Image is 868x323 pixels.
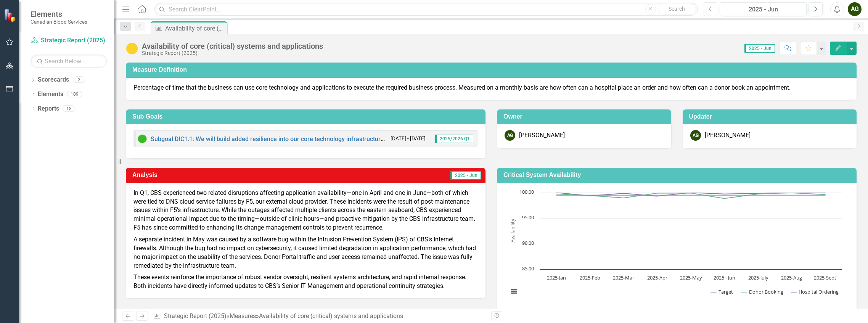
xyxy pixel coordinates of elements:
text: 2025-Apr [647,274,668,281]
button: AG [848,2,862,16]
small: Canadian Blood Services [31,19,87,25]
h3: Analysis [132,172,288,178]
a: Subgoal DIC1.1: We will build added resilience into our core technology infrastructure* and appli... [151,135,664,143]
a: Reports [38,104,59,113]
text: 2025 - Jun [714,274,735,281]
a: Strategic Report (2025) [31,36,107,45]
text: 85.00 [522,265,534,272]
h3: Owner [503,113,667,120]
a: Strategic Report (2025) [164,312,227,320]
text: 95.00 [522,214,534,221]
a: Elements [38,90,63,99]
h3: Measure Definition [132,66,853,73]
text: 90.00 [522,239,534,246]
text: 2025-Feb [580,274,600,281]
text: 100.00 [519,188,534,195]
div: Strategic Report (2025) [142,50,323,56]
button: Show Target [711,288,733,295]
img: Caution [126,42,138,55]
div: Availability of core (critical) systems and applications [142,42,323,50]
div: [PERSON_NAME] [519,131,565,140]
span: 2025 - Jun [450,171,481,180]
small: [DATE] - [DATE] [391,135,426,142]
div: 2025 - Jun [722,5,804,14]
span: Search [669,6,685,12]
div: Availability of core (critical) systems and applications [259,312,403,320]
button: Show Hospital Ordering [791,288,839,295]
a: Measures [230,312,256,320]
img: ClearPoint Strategy [4,9,17,22]
text: 2025-May [680,274,702,281]
g: Target, line 1 of 3 with 9 data points. [555,193,827,196]
div: Availability of core (critical) systems and applications [165,24,225,33]
text: 2025-Mar [613,274,635,281]
input: Search Below... [31,55,107,68]
text: 2025-Jan [547,274,566,281]
span: 2025 - Jun [744,44,775,53]
text: 2025-July [748,274,768,281]
h3: Updater [689,113,853,120]
input: Search ClearPoint... [154,3,698,16]
g: Hospital Ordering, line 3 of 3 with 9 data points. [555,191,827,198]
button: 2025 - Jun [720,2,807,16]
h3: Sub Goals [132,113,482,120]
p: A separate incident in May was caused by a software bug within the Intrusion Prevention System (I... [133,234,478,272]
div: 109 [67,91,82,98]
p: These events reinforce the importance of robust vendor oversight, resilient systems architecture,... [133,272,478,291]
div: Chart. Highcharts interactive chart. [505,189,849,303]
text: 2025-Aug [781,274,802,281]
span: 2025/2026 Q1 [435,135,473,143]
text: 2025-Sept [814,274,836,281]
button: View chart menu, Chart [509,286,519,296]
text: Availability [509,219,516,243]
button: Show Donor Booking [741,288,783,295]
img: On Target [138,134,147,143]
p: Percentage of time that the business can use core technology and applications to execute the requ... [133,84,849,92]
span: Elements [31,10,87,19]
svg: Interactive chart [505,189,846,303]
button: Search [658,4,696,14]
div: » » [153,312,485,321]
div: 2 [73,77,85,83]
div: [PERSON_NAME] [705,131,751,140]
a: Scorecards [38,76,69,84]
h3: Critical System Availability [503,172,853,178]
div: AG [505,130,515,141]
p: In Q1, CBS experienced two related disruptions affecting application availability—one in April an... [133,189,478,234]
div: AG [690,130,701,141]
div: 18 [63,105,75,112]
